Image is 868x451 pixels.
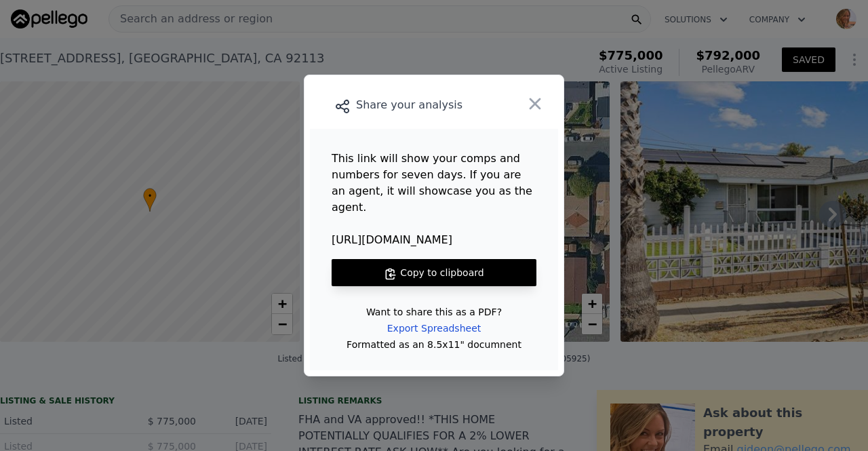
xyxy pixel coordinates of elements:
[332,259,536,286] button: Copy to clipboard
[332,232,536,248] span: [URL][DOMAIN_NAME]
[310,96,509,115] div: Share your analysis
[347,340,521,349] div: Formatted as an 8.5x11" documnent
[310,129,558,370] main: This link will show your comps and numbers for seven days. If you are an agent, it will showcase ...
[366,308,502,316] div: Want to share this as a PDF?
[376,316,492,340] div: Export Spreadsheet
